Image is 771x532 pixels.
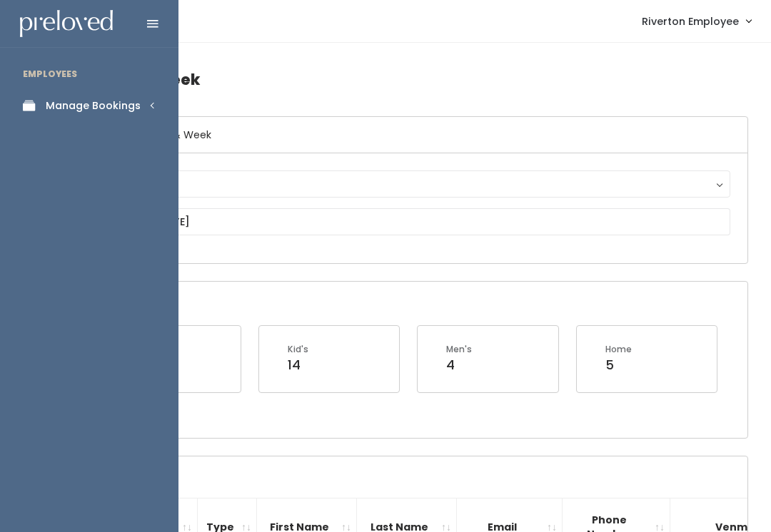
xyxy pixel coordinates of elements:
[74,117,747,153] h6: Select Location & Week
[288,356,308,374] div: 14
[20,10,113,38] img: preloved logo
[288,343,308,356] div: Kid's
[642,14,739,29] span: Riverton Employee
[628,6,765,36] a: Riverton Employee
[104,176,717,192] div: Riverton
[91,170,730,198] button: Riverton
[605,343,632,356] div: Home
[73,60,748,99] h4: Booths by Week
[91,208,730,235] input: October 11 - October 17, 2025
[46,98,141,113] div: Manage Bookings
[605,356,632,374] div: 5
[446,343,472,356] div: Men's
[446,356,472,374] div: 4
